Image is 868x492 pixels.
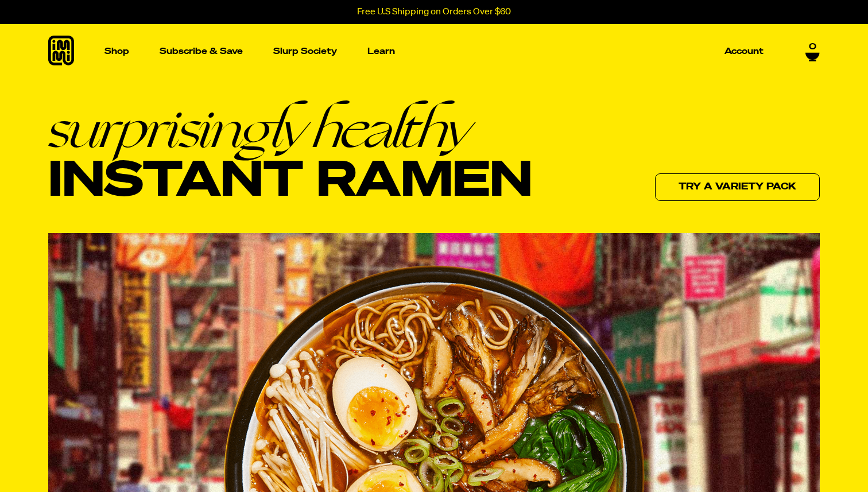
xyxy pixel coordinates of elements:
[160,47,243,56] p: Subscribe & Save
[100,24,134,79] a: Shop
[155,42,247,60] a: Subscribe & Save
[367,47,395,56] p: Learn
[720,42,768,60] a: Account
[48,102,532,209] h1: Instant Ramen
[724,47,764,56] p: Account
[48,102,532,156] em: surprisingly healthy
[655,173,820,201] a: Try a variety pack
[100,24,768,79] nav: Main navigation
[363,24,400,79] a: Learn
[809,42,816,52] span: 0
[104,47,129,56] p: Shop
[357,7,511,17] p: Free U.S Shipping on Orders Over $60
[273,47,337,56] p: Slurp Society
[805,42,820,61] a: 0
[269,42,342,60] a: Slurp Society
